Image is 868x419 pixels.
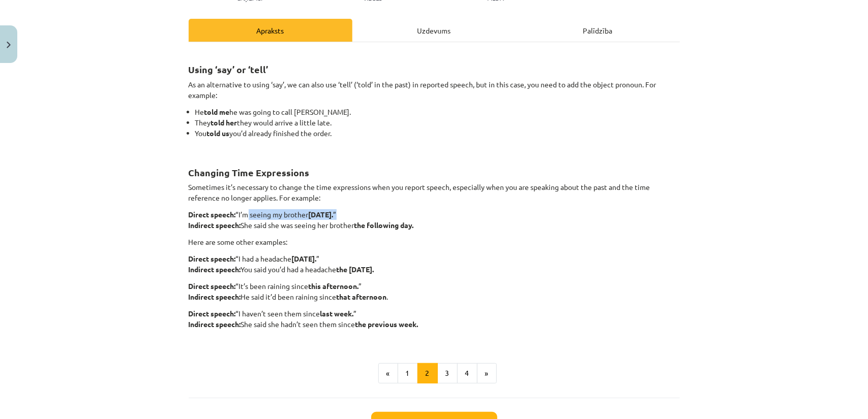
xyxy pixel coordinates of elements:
[355,319,418,329] strong: the previous week.
[417,363,438,383] button: 2
[189,281,680,302] p: “It’s been raining since ” He said it’d been raining since .
[189,309,236,318] strong: Direct speech:
[189,319,241,329] strong: Indirect speech:
[195,107,680,117] li: He he was going to call [PERSON_NAME].
[457,363,477,383] button: 4
[309,281,359,291] strong: this afternoon.
[211,118,237,127] strong: told her
[189,253,680,275] p: “I had a headache ” You said you’d had a headache
[189,182,680,203] p: Sometimes it’s necessary to change the time expressions when you report speech, especially when y...
[354,220,414,230] strong: the following day.
[189,363,680,383] nav: Page navigation example
[398,363,418,383] button: 1
[516,19,680,42] div: Palīdzība
[195,117,680,128] li: They they would arrive a little late.
[189,210,236,219] strong: Direct speech:
[320,309,354,318] strong: last week.
[309,210,334,219] strong: [DATE].
[292,254,317,263] strong: [DATE].
[189,220,241,230] strong: Indirect speech:
[189,237,680,247] p: Here are some other examples:
[352,19,516,42] div: Uzdevums
[189,79,680,101] p: As an alternative to using ‘say’, we can also use ‘tell’ (‘told’ in the past) in reported speech,...
[189,281,236,291] strong: Direct speech:
[189,265,241,274] strong: Indirect speech:
[189,308,680,340] p: “I haven’t seen them since ” She said she hadn’t seen them since
[189,209,680,231] p: “I’m seeing my brother ” She said she was seeing her brother
[189,292,241,301] strong: Indirect speech:
[195,128,680,149] li: You you’d already finished the order.
[477,363,497,383] button: »
[189,167,310,178] strong: Changing Time Expressions
[189,63,268,75] strong: Using ‘say’ or ‘tell’
[207,128,230,138] strong: told us
[337,265,374,274] strong: the [DATE].
[189,19,352,42] div: Apraksts
[189,254,236,263] strong: Direct speech:
[337,292,387,301] strong: that afternoon
[204,107,230,116] strong: told me
[378,363,398,383] button: «
[7,42,11,48] img: icon-close-lesson-0947bae3869378f0d4975bcd49f059093ad1ed9edebbc8119c70593378902aed.svg
[437,363,458,383] button: 3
